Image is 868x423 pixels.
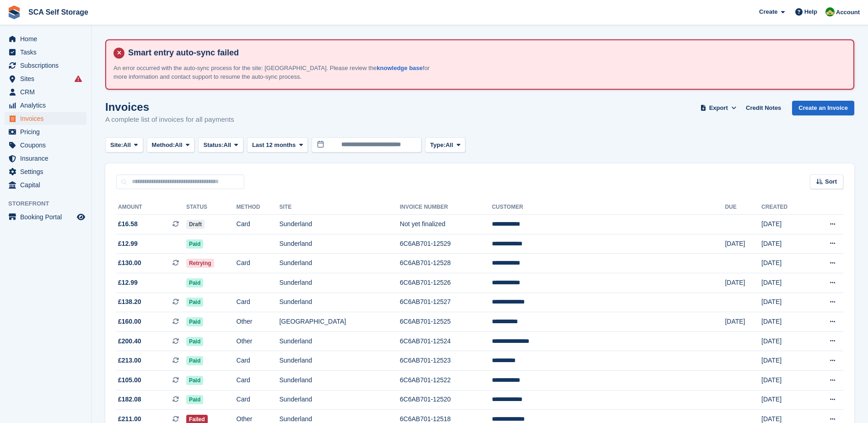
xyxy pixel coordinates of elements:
[20,139,75,152] span: Coupons
[804,7,817,16] span: Help
[761,200,809,215] th: Created
[761,215,809,234] td: [DATE]
[105,137,143,152] button: Site: All
[116,200,186,215] th: Amount
[725,273,761,293] td: [DATE]
[237,254,280,273] td: Card
[400,331,492,351] td: 6C6AB701-12524
[147,137,195,152] button: Method: All
[400,254,492,273] td: 6C6AB701-12528
[279,234,399,254] td: Sunderland
[20,211,75,223] span: Booking Portal
[279,390,399,410] td: Sunderland
[20,46,75,59] span: Tasks
[20,72,75,85] span: Sites
[761,234,809,254] td: [DATE]
[761,331,809,351] td: [DATE]
[742,101,785,116] a: Credit Notes
[279,370,399,390] td: Sunderland
[186,259,214,268] span: Retrying
[7,5,21,19] img: stora-icon-8386f47178a22dfd0bd8f6a31ec36ba5ce8667c1dd55bd0f319d3a0aa187defe.svg
[279,293,399,312] td: Sunderland
[118,278,138,287] span: £12.99
[186,278,203,287] span: Paid
[186,376,203,385] span: Paid
[5,211,86,223] a: menu
[279,312,399,332] td: [GEOGRAPHIC_DATA]
[247,137,308,152] button: Last 12 months
[446,141,453,150] span: All
[5,33,86,45] a: menu
[237,370,280,390] td: Card
[279,273,399,293] td: Sunderland
[400,293,492,312] td: 6C6AB701-12527
[400,351,492,371] td: 6C6AB701-12523
[725,200,761,215] th: Due
[75,75,82,82] i: Smart entry sync failures have occurred
[237,293,280,312] td: Card
[105,114,234,125] p: A complete list of invoices for all payments
[113,64,434,81] p: An error occurred with the auto-sync process for the site: [GEOGRAPHIC_DATA]. Please review the f...
[186,200,237,215] th: Status
[252,141,296,150] span: Last 12 months
[186,337,203,346] span: Paid
[237,312,280,332] td: Other
[105,101,234,113] h1: Invoices
[118,297,141,307] span: £138.20
[761,273,809,293] td: [DATE]
[761,312,809,332] td: [DATE]
[20,59,75,72] span: Subscriptions
[118,258,141,268] span: £130.00
[279,351,399,371] td: Sunderland
[5,72,86,85] a: menu
[237,200,280,215] th: Method
[186,317,203,326] span: Paid
[118,395,141,404] span: £182.08
[110,141,123,150] span: Site:
[124,48,846,58] h4: Smart entry auto-sync failed
[186,220,205,229] span: Draft
[237,331,280,351] td: Other
[118,219,138,229] span: £16.58
[20,112,75,125] span: Invoices
[5,139,86,152] a: menu
[400,370,492,390] td: 6C6AB701-12522
[203,141,223,150] span: Status:
[5,152,86,165] a: menu
[400,234,492,254] td: 6C6AB701-12529
[425,137,465,152] button: Type: All
[20,179,75,191] span: Capital
[20,165,75,178] span: Settings
[759,7,777,16] span: Create
[8,199,91,208] span: Storefront
[5,125,86,138] a: menu
[186,239,203,249] span: Paid
[237,351,280,371] td: Card
[123,141,131,150] span: All
[761,351,809,371] td: [DATE]
[186,356,203,365] span: Paid
[5,112,86,125] a: menu
[118,317,141,326] span: £160.00
[761,254,809,273] td: [DATE]
[279,331,399,351] td: Sunderland
[237,390,280,410] td: Card
[400,273,492,293] td: 6C6AB701-12526
[118,239,138,249] span: £12.99
[198,137,243,152] button: Status: All
[118,336,141,346] span: £200.40
[118,375,141,385] span: £105.00
[175,141,183,150] span: All
[118,356,141,365] span: £213.00
[20,125,75,138] span: Pricing
[20,86,75,98] span: CRM
[400,200,492,215] th: Invoice Number
[761,370,809,390] td: [DATE]
[152,141,175,150] span: Method:
[825,177,837,186] span: Sort
[5,179,86,191] a: menu
[725,234,761,254] td: [DATE]
[224,141,232,150] span: All
[279,254,399,273] td: Sunderland
[725,312,761,332] td: [DATE]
